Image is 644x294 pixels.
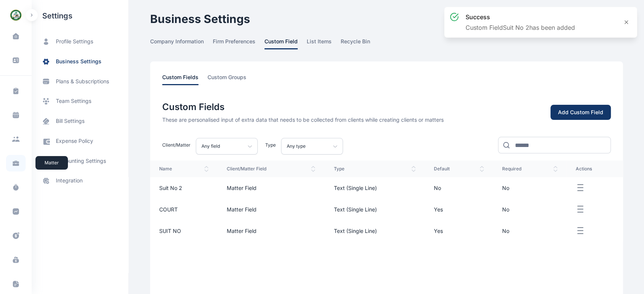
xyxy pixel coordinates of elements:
[56,117,85,125] span: bill settings
[502,206,509,213] span: No
[307,38,341,49] a: list items
[56,137,93,145] span: expense policy
[159,206,178,213] span: COURT
[334,185,377,191] span: Text (Single Line)
[32,151,128,171] a: accounting settings
[502,166,558,172] span: required
[207,73,255,85] a: custom groups
[213,38,255,49] span: firm preferences
[32,52,128,72] a: business settings
[558,109,603,116] div: Add Custom Field
[56,58,101,66] span: business settings
[32,32,128,52] a: profile settings
[32,91,128,111] a: team settings
[227,206,257,213] span: Matter Field
[56,78,109,85] span: plans & subscriptions
[576,166,614,172] span: actions
[466,23,575,32] p: Custom FieldSuit No 2has been added
[32,72,128,91] a: plans & subscriptions
[334,166,416,172] span: type
[213,38,264,49] a: firm preferences
[227,185,257,191] span: Matter Field
[434,185,441,191] span: No
[550,105,611,120] button: Add Custom Field
[434,166,484,172] span: default
[56,97,91,105] span: team settings
[162,73,207,85] a: custom fields
[162,73,198,85] span: custom fields
[207,73,246,85] span: custom groups
[502,228,509,234] span: No
[32,131,128,151] a: expense policy
[287,142,306,151] p: Any type
[334,228,377,234] span: Text (Single Line)
[32,171,128,191] a: integration
[264,38,307,49] a: custom field
[334,206,377,213] span: Text (Single Line)
[264,38,298,49] span: custom field
[341,38,379,49] a: recycle bin
[502,185,509,191] span: No
[162,116,461,124] p: These are personalised input of extra data that needs to be collected from clients while creating...
[227,166,316,172] span: client/matter field
[159,228,181,234] span: SUIT NO
[265,142,276,148] p: Type
[307,38,332,49] span: list items
[150,38,213,49] a: company information
[227,228,257,234] span: Matter Field
[201,142,220,151] p: Any field
[434,206,443,213] span: Yes
[150,12,623,26] h1: Business Settings
[56,177,83,185] span: integration
[32,111,128,131] a: bill settings
[150,38,204,49] span: company information
[56,38,93,46] span: profile settings
[162,101,461,113] h2: Custom Fields
[466,12,575,21] h3: success
[162,142,191,148] p: Client/Matter
[159,166,209,172] span: name
[434,228,443,234] span: Yes
[56,157,106,165] span: accounting settings
[341,38,370,49] span: recycle bin
[159,185,182,191] span: Suit No 2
